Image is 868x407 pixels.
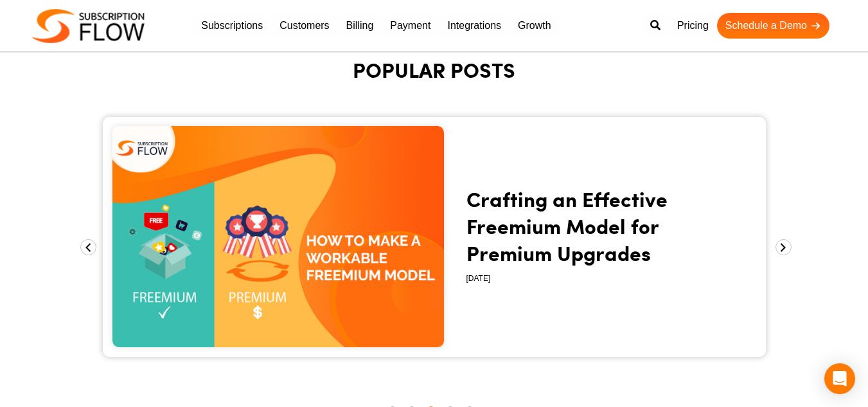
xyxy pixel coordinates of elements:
div: Open Intercom Messenger [824,363,855,394]
a: Payment [382,13,439,39]
a: Subscriptions [193,13,271,39]
a: Pricing [669,13,717,39]
a: Customers [271,13,337,39]
h2: POPULAR POSTS [96,60,772,111]
img: Subscriptionflow [32,9,145,43]
a: Growth [509,13,560,39]
a: Schedule a Demo [717,13,829,39]
img: Freemium-model [112,126,444,347]
a: Integrations [439,13,509,39]
a: Crafting an Effective Freemium Model for Premium Upgrades [466,184,668,267]
div: [DATE] [466,266,734,294]
a: Billing [338,13,382,39]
